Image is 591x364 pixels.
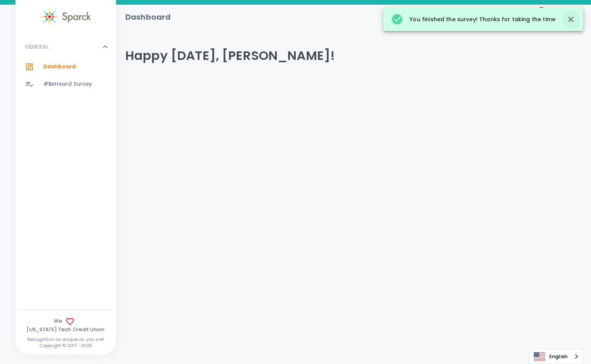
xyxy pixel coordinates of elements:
[15,58,116,75] a: Dashboard
[41,8,91,26] img: Sparck logo
[43,63,76,71] span: Dashboard
[391,10,555,29] div: You finished the survey! Thanks for taking the time
[25,43,49,51] p: GENERAL
[530,349,583,364] div: Language
[530,349,583,364] aside: Language selected: English
[15,317,116,333] span: We [US_STATE] Tech Credit Union
[15,8,116,26] a: Sparck logo
[43,80,92,88] span: #BeHeard Survey
[15,342,116,349] p: Copyright © 2017 - 2025
[15,336,116,342] p: Recognition as unique as you are!
[15,58,116,96] div: GENERAL
[15,76,116,93] a: #BeHeard Survey
[125,48,582,63] h4: Happy [DATE], [PERSON_NAME]!
[530,349,583,364] a: English
[15,35,116,58] div: GENERAL
[125,11,171,23] h1: Dashboard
